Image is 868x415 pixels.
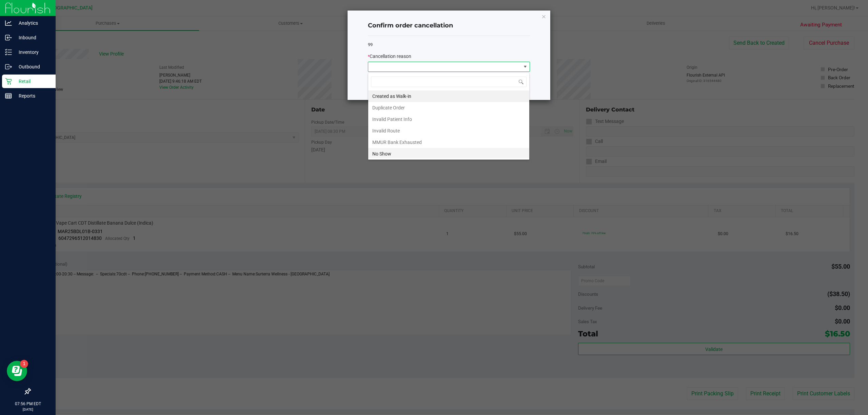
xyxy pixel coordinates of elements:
iframe: Resource center [7,361,27,381]
li: Invalid Patient Info [368,113,529,125]
h4: Confirm order cancellation [368,21,530,30]
span: Cancellation reason [370,54,411,59]
button: Close [541,12,546,20]
li: No Show [368,148,529,160]
span: 99 [368,42,373,47]
li: MMUR Bank Exhausted [368,137,529,148]
li: Duplicate Order [368,102,529,113]
li: Invalid Route [368,125,529,137]
iframe: Resource center unread badge [20,360,28,368]
li: Created as Walk-in [368,90,529,102]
